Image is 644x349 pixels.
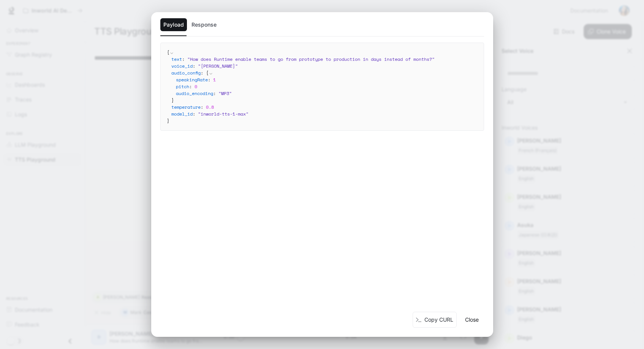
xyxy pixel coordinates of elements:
[413,312,457,328] button: Copy CURL
[213,76,216,83] span: 1
[171,56,478,63] div: :
[187,56,435,62] span: " How does Runtime enable teams to go from prototype to production in days instead of months? "
[206,104,214,110] span: 0.8
[171,63,193,69] span: voice_id
[198,63,238,69] span: " [PERSON_NAME] "
[188,18,220,31] button: Response
[195,83,197,90] span: 0
[176,76,478,83] div: :
[171,111,478,117] div: :
[176,76,208,83] span: speakingRate
[171,104,478,111] div: :
[218,90,232,97] span: " MP3 "
[176,83,478,90] div: :
[460,312,484,327] button: Close
[176,90,478,97] div: :
[160,18,187,31] button: Payload
[167,49,169,56] span: {
[198,111,248,117] span: " inworld-tts-1-max "
[167,117,169,124] span: }
[176,83,189,90] span: pitch
[171,63,478,70] div: :
[171,111,193,117] span: model_id
[171,56,182,62] span: text
[206,70,209,76] span: {
[176,90,213,97] span: audio_encoding
[171,70,478,104] div: :
[171,97,174,103] span: }
[171,70,201,76] span: audio_config
[171,104,201,110] span: temperature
